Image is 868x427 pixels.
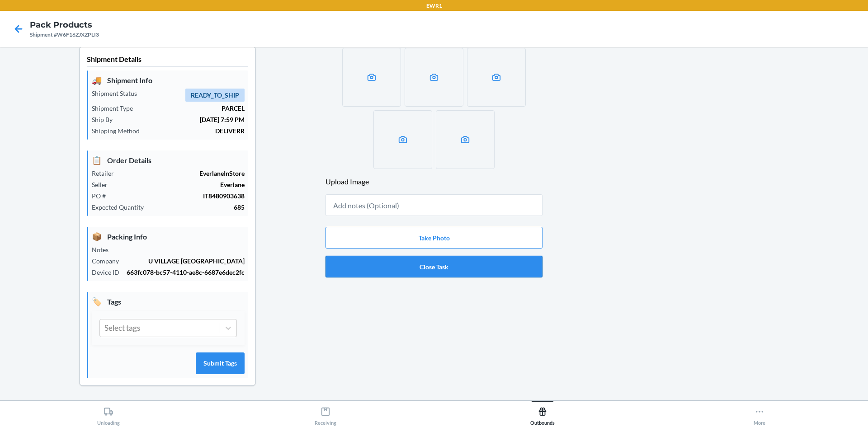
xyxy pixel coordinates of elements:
[92,202,151,212] p: Expected Quantity
[104,322,140,334] div: Select tags
[30,31,99,39] div: Shipment #W6F16ZJXZPLI3
[92,126,147,136] p: Shipping Method
[315,403,336,426] div: Receiving
[185,89,245,102] span: READY_TO_SHIP
[147,126,245,136] p: DELIVERR
[196,352,245,374] button: Submit Tags
[92,256,126,266] p: Company
[92,230,245,243] p: Packing Info
[92,169,121,178] p: Retailer
[97,403,120,426] div: Unloading
[217,401,434,426] button: Receiving
[92,154,245,166] p: Order Details
[92,103,140,113] p: Shipment Type
[325,176,542,187] header: Upload Image
[325,256,542,277] button: Close Task
[126,256,245,266] p: U VILLAGE [GEOGRAPHIC_DATA]
[92,267,127,277] p: Device ID
[434,401,651,426] button: Outbounds
[120,115,245,124] p: [DATE] 7:59 PM
[121,169,245,178] p: EverlaneInStore
[127,267,245,277] p: 663fc078-bc57-4110-ae8c-6687e6dec2fc
[651,401,868,426] button: More
[140,103,245,113] p: PARCEL
[754,403,765,426] div: More
[92,230,102,243] span: 📦
[92,89,144,98] p: Shipment Status
[92,74,102,86] span: 🚚
[151,202,245,212] p: 685
[92,296,102,308] span: 🏷️
[530,403,555,426] div: Outbounds
[92,296,245,308] p: Tags
[115,180,245,189] p: Everlane
[325,194,542,216] input: Add notes (Optional)
[92,191,113,201] p: PO #
[92,180,115,189] p: Seller
[92,74,245,86] p: Shipment Info
[92,154,102,166] span: 📋
[30,19,99,31] h4: Pack Products
[92,245,116,254] p: Notes
[113,191,245,201] p: IT8480903638
[325,227,542,249] button: Take Photo
[92,115,120,124] p: Ship By
[426,2,442,10] p: EWR1
[87,54,248,67] p: Shipment Details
